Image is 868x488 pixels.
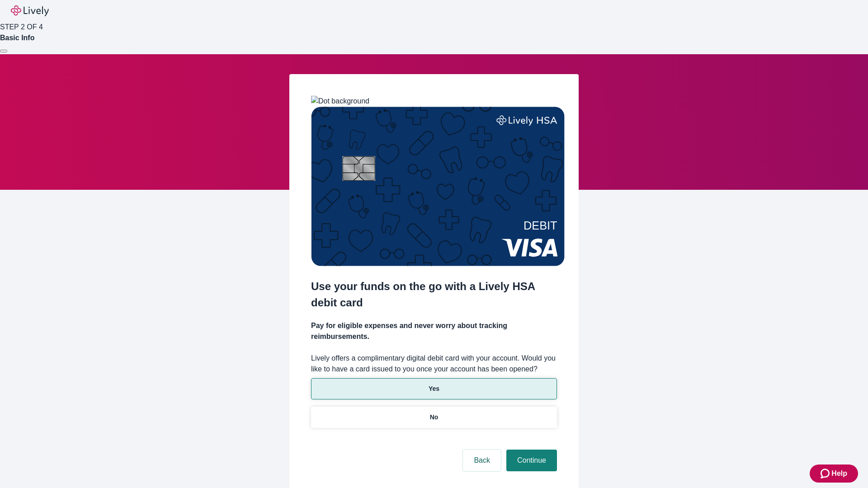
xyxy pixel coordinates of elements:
[821,468,831,479] svg: Zendesk support icon
[311,320,557,342] h4: Pay for eligible expenses and never worry about tracking reimbursements.
[311,353,557,375] label: Lively offers a complimentary digital debit card with your account. Would you like to have a card...
[311,378,557,399] button: Yes
[463,450,501,471] button: Back
[429,384,439,394] p: Yes
[810,465,858,483] button: Zendesk support iconHelp
[311,107,565,266] img: Debit card
[831,468,847,479] span: Help
[11,5,49,16] img: Lively
[311,407,557,428] button: No
[506,450,557,471] button: Continue
[311,278,557,311] h2: Use your funds on the go with a Lively HSA debit card
[430,413,439,422] p: No
[311,96,369,107] img: Dot background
